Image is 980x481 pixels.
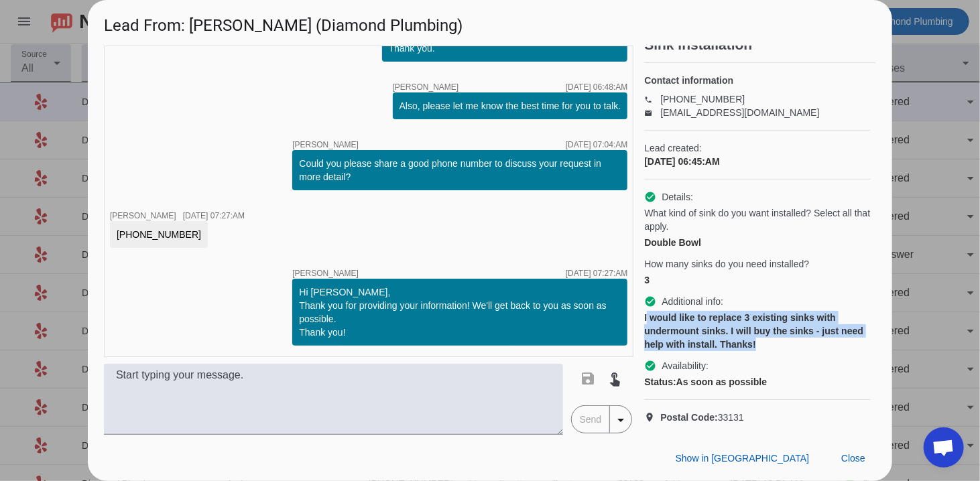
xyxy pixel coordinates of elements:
div: [PHONE_NUMBER] [117,228,201,241]
span: Details: [662,190,693,204]
div: [DATE] 07:27:AM [566,269,627,277]
strong: Postal Code: [660,412,718,423]
a: [EMAIL_ADDRESS][DOMAIN_NAME] [660,107,819,118]
mat-icon: check_circle [644,295,656,307]
mat-icon: phone [644,96,660,102]
mat-icon: email [644,109,660,116]
mat-icon: location_on [644,412,660,423]
span: Show in [GEOGRAPHIC_DATA] [676,453,809,464]
div: Hi [PERSON_NAME], Thank you for providing your information! We'll get back to you as soon as poss... [299,285,621,339]
span: [PERSON_NAME] [292,141,359,149]
span: [PERSON_NAME] [110,211,176,220]
div: [DATE] 06:48:AM [566,83,627,91]
div: [DATE] 07:04:AM [566,141,627,149]
div: 3 [644,273,871,287]
button: Show in [GEOGRAPHIC_DATA] [665,446,820,470]
span: Availability: [662,359,709,372]
mat-icon: check_circle [644,191,656,203]
div: Open chat [924,427,964,468]
h2: Sink installation [644,38,876,52]
h4: Contact information [644,74,871,87]
div: [DATE] 07:27:AM [183,212,245,220]
span: 33131 [660,411,744,424]
mat-icon: touch_app [607,370,623,387]
div: As soon as possible [644,375,871,389]
mat-icon: arrow_drop_down [613,412,629,428]
div: Also, please let me know the best time for you to talk.​ [400,99,621,113]
span: Close [841,453,865,464]
span: What kind of sink do you want installed? Select all that apply. [644,206,871,233]
a: [PHONE_NUMBER] [660,94,745,105]
strong: Status: [644,376,676,387]
button: Close [831,446,876,470]
span: How many sinks do you need installed? [644,257,809,271]
span: [PERSON_NAME] [393,83,459,91]
div: Could you please share a good phone number to discuss your request in more detail?​ [299,157,621,184]
span: Additional info: [662,295,723,308]
div: I would like to replace 3 existing sinks with undermount sinks. I will buy the sinks - just need ... [644,311,871,351]
span: Lead created: [644,141,871,155]
span: [PERSON_NAME] [292,269,359,277]
mat-icon: check_circle [644,360,656,372]
div: [DATE] 06:45:AM [644,155,871,168]
div: Double Bowl [644,236,871,249]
